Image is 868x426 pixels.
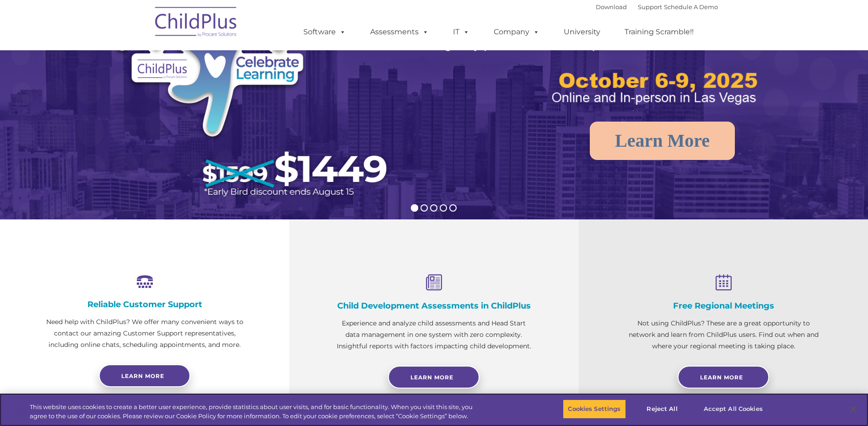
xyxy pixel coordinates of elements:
a: Training Scramble!! [615,23,703,41]
a: Support [638,3,662,11]
a: IT [444,23,479,41]
a: Schedule A Demo [664,3,718,11]
a: Learn More [590,122,735,160]
h4: Reliable Customer Support [46,299,243,309]
a: University [555,23,609,41]
a: Learn More [388,366,480,389]
a: Learn More [678,366,769,389]
button: Reject All [634,399,691,419]
img: ChildPlus by Procare Solutions [151,0,242,46]
p: Experience and analyze child assessments and Head Start data management in one system with zero c... [335,318,533,352]
h4: Free Regional Meetings [625,301,822,311]
span: Learn More [410,374,453,381]
h4: Child Development Assessments in ChildPlus [335,301,533,311]
div: This website uses cookies to create a better user experience, provide statistics about user visit... [30,403,477,421]
a: Learn more [99,364,190,387]
a: Download [596,3,627,11]
button: Close [843,399,863,419]
p: Need help with ChildPlus? We offer many convenient ways to contact our amazing Customer Support r... [46,316,243,351]
button: Accept All Cookies [699,399,768,419]
span: Learn more [121,373,164,379]
p: Not using ChildPlus? These are a great opportunity to network and learn from ChildPlus users. Fin... [625,318,822,352]
span: Last name [127,60,155,67]
a: Assessments [361,23,438,41]
font: | [596,3,718,11]
span: Learn More [700,374,743,381]
span: Phone number [127,98,166,105]
a: Company [485,23,549,41]
button: Cookies Settings [563,399,625,419]
a: Software [294,23,355,41]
